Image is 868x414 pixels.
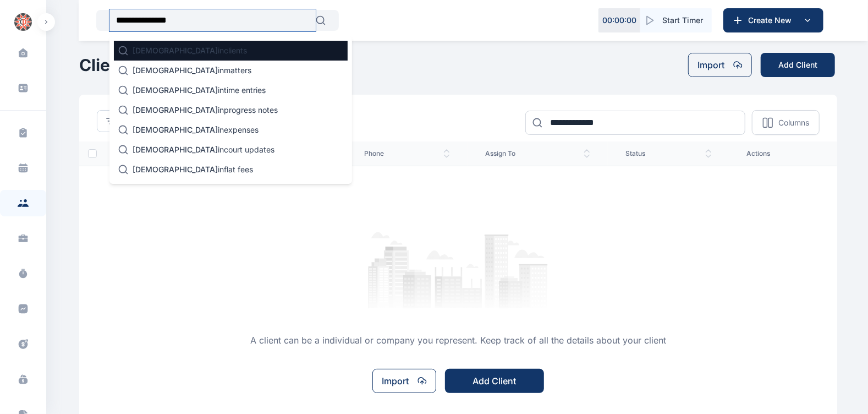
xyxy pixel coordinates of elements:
[250,334,666,347] p: A client can be a individual or company you represent. Keep track of all the details about your c...
[133,165,218,174] span: [DEMOGRAPHIC_DATA]
[133,85,266,96] p: in time entries
[133,144,274,155] p: in court updates
[778,117,809,128] p: Columns
[133,145,218,154] span: [DEMOGRAPHIC_DATA]
[744,15,801,26] span: Create New
[133,124,259,135] p: in expenses
[625,149,711,158] span: status
[662,15,703,26] span: Start Timer
[445,369,544,393] button: Add Client
[133,65,251,76] p: in matters
[133,46,218,55] span: [DEMOGRAPHIC_DATA]
[761,53,835,77] button: Add Client
[133,66,218,75] span: [DEMOGRAPHIC_DATA]
[133,45,247,56] p: in clients
[133,85,218,95] span: [DEMOGRAPHIC_DATA]
[133,105,278,116] p: in progress notes
[79,55,127,75] h1: Client
[133,164,253,175] p: in flat fees
[723,8,823,32] button: Create New
[133,125,218,134] span: [DEMOGRAPHIC_DATA]
[640,8,712,32] button: Start Timer
[688,53,752,77] button: Import
[364,149,450,158] span: phone
[602,15,636,26] p: 00 : 00 : 00
[752,110,820,135] button: Columns
[372,369,436,393] button: Import
[97,110,149,132] button: Filter
[133,105,218,115] span: [DEMOGRAPHIC_DATA]
[747,149,820,158] span: actions
[485,149,590,158] span: assign to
